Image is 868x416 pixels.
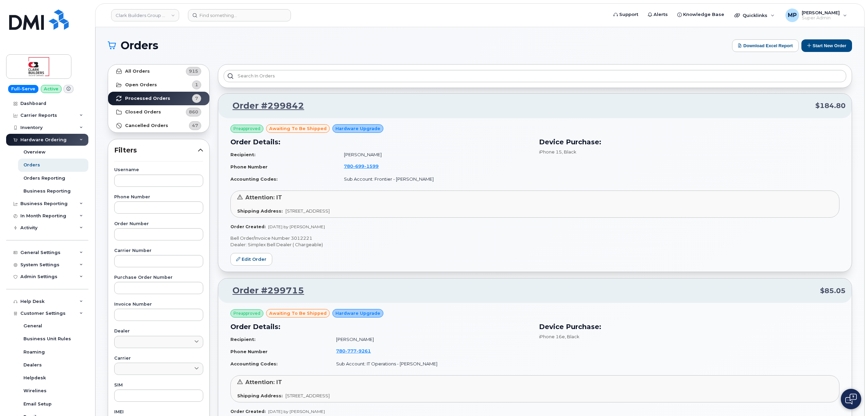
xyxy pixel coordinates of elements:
[230,337,256,342] strong: Recipient:
[353,163,364,169] span: 699
[268,409,325,414] span: [DATE] by [PERSON_NAME]
[195,82,198,88] span: 1
[125,82,157,88] strong: Open Orders
[237,208,283,214] strong: Shipping Address:
[335,310,380,316] span: Hardware Upgrade
[230,137,531,147] h3: Order Details:
[230,224,265,229] strong: Order Created:
[114,302,203,307] label: Invoice Number
[539,334,565,339] span: iPhone 16e
[330,333,531,345] td: [PERSON_NAME]
[114,145,198,155] span: Filters
[801,39,852,52] button: Start New Order
[330,358,531,370] td: Sub Account: IT Operations - [PERSON_NAME]
[338,173,531,185] td: Sub Account: Frontier - [PERSON_NAME]
[335,125,380,132] span: Hardware Upgrade
[114,329,203,333] label: Dealer
[845,394,857,404] img: Open chat
[820,286,846,296] span: $85.05
[357,348,371,354] span: 9261
[230,164,267,169] strong: Phone Number
[285,393,330,398] span: [STREET_ADDRESS]
[268,224,325,229] span: [DATE] by [PERSON_NAME]
[230,241,839,248] p: Dealer: Simplex Bell Dealer ( Chargeable)
[114,222,203,226] label: Order Number
[336,348,379,354] a: 7807779261
[108,119,209,132] a: Cancelled Orders47
[233,126,260,132] span: Preapproved
[285,208,330,214] span: [STREET_ADDRESS]
[114,275,203,280] label: Purchase Order Number
[233,310,260,316] span: Preapproved
[192,122,198,129] span: 47
[237,393,283,398] strong: Shipping Address:
[338,149,531,161] td: [PERSON_NAME]
[562,149,576,155] span: , Black
[344,163,379,169] span: 780
[125,96,170,101] strong: Processed Orders
[108,92,209,105] a: Processed Orders7
[224,100,304,112] a: Order #299842
[230,253,272,266] a: Edit Order
[125,109,161,115] strong: Closed Orders
[125,69,150,74] strong: All Orders
[189,109,198,115] span: 860
[114,356,203,361] label: Carrier
[539,149,562,155] span: iPhone 15
[121,40,158,51] span: Orders
[344,163,387,169] a: 7806991599
[114,195,203,199] label: Phone Number
[245,194,282,201] span: Attention: IT
[114,383,203,387] label: SIM
[269,310,327,316] span: awaiting to be shipped
[114,410,203,414] label: IMEI
[195,95,198,102] span: 7
[230,235,839,241] p: Bell Order/Invoice Number 3012221
[230,409,265,414] strong: Order Created:
[230,152,256,157] strong: Recipient:
[108,105,209,119] a: Closed Orders860
[224,285,304,297] a: Order #299715
[125,123,168,128] strong: Cancelled Orders
[230,361,278,366] strong: Accounting Codes:
[189,68,198,74] span: 915
[230,176,278,182] strong: Accounting Codes:
[245,379,282,385] span: Attention: IT
[114,249,203,253] label: Carrier Number
[345,348,357,354] span: 777
[539,322,839,332] h3: Device Purchase:
[815,101,846,111] span: $184.80
[565,334,579,339] span: , Black
[230,322,531,332] h3: Order Details:
[224,70,846,82] input: Search in orders
[108,65,209,78] a: All Orders915
[364,163,379,169] span: 1599
[108,78,209,92] a: Open Orders1
[269,125,327,132] span: awaiting to be shipped
[336,348,371,354] span: 780
[114,168,203,172] label: Username
[732,39,799,52] button: Download Excel Report
[230,349,267,354] strong: Phone Number
[539,137,839,147] h3: Device Purchase:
